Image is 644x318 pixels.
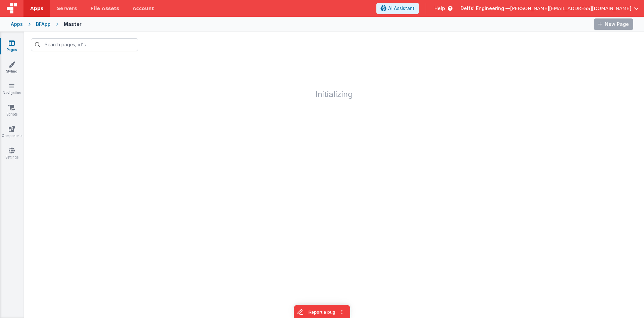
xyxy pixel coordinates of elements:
span: Servers [57,5,77,12]
div: Master [64,21,82,28]
span: Delfs' Engineering — [461,5,510,12]
span: Help [434,5,445,12]
span: [PERSON_NAME][EMAIL_ADDRESS][DOMAIN_NAME] [510,5,631,12]
h1: Initializing [24,58,644,99]
span: AI Assistant [388,5,415,12]
div: Apps [11,21,23,28]
button: AI Assistant [376,3,419,14]
div: BFApp [36,21,51,28]
button: New Page [594,18,633,30]
input: Search pages, id's ... [31,38,138,51]
span: Apps [30,5,43,12]
span: File Assets [91,5,119,12]
button: Delfs' Engineering — [PERSON_NAME][EMAIL_ADDRESS][DOMAIN_NAME] [461,5,639,12]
